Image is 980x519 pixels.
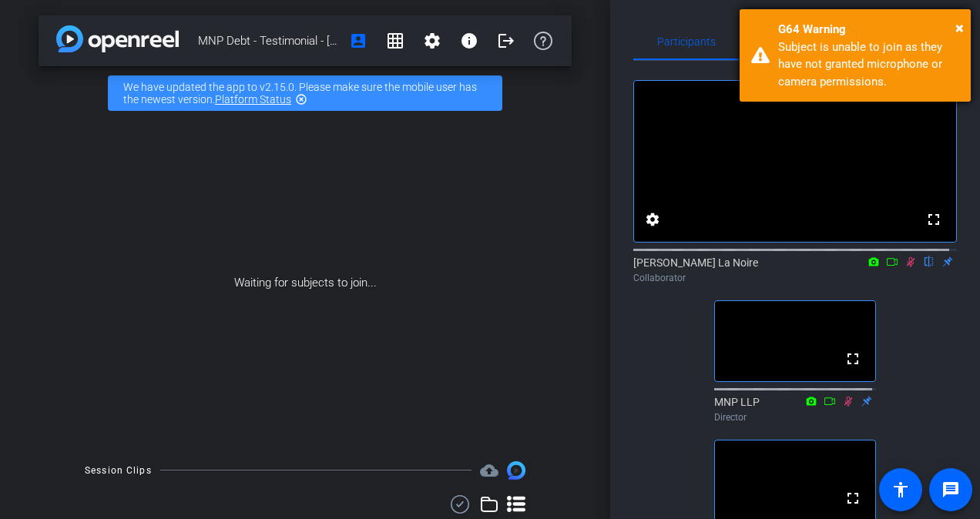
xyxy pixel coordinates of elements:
div: MNP LLP [714,394,876,424]
mat-icon: settings [423,32,441,50]
button: Close [955,16,964,39]
div: We have updated the app to v2.15.0. Please make sure the mobile user has the newest version. [108,75,502,111]
mat-icon: logout [497,32,515,50]
mat-icon: info [460,32,478,50]
mat-icon: grid_on [386,32,404,50]
img: Session clips [507,461,525,480]
mat-icon: account_box [349,32,367,50]
div: Director [714,410,876,424]
span: × [955,18,964,37]
span: Destinations for your clips [480,461,498,480]
mat-icon: accessibility [891,480,910,499]
mat-icon: settings [643,210,662,229]
span: Participants [657,36,716,47]
div: Waiting for subjects to join... [39,120,572,446]
div: Subject is unable to join as they have not granted microphone or camera permissions. [778,39,959,91]
mat-icon: fullscreen [844,489,862,507]
a: Platform Status [215,93,291,105]
div: G64 Warning [778,21,959,39]
mat-icon: cloud_upload [480,461,498,480]
mat-icon: message [941,480,960,499]
mat-icon: flip [920,254,938,268]
mat-icon: fullscreen [844,350,862,368]
mat-icon: fullscreen [925,210,943,229]
mat-icon: highlight_off [295,93,307,105]
span: MNP Debt - Testimonial - [PERSON_NAME] [198,25,340,56]
div: [PERSON_NAME] La Noire [633,255,957,285]
div: Session Clips [85,463,152,478]
img: app-logo [56,25,179,52]
div: Collaborator [633,271,957,285]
